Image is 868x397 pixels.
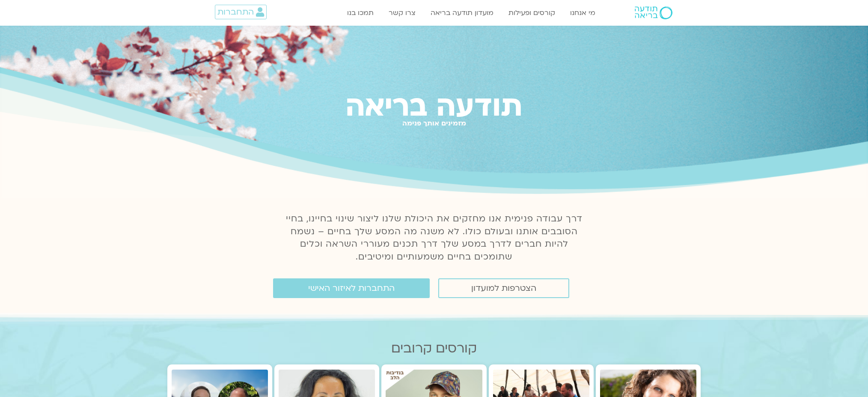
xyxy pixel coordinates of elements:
a: מועדון תודעה בריאה [426,5,498,21]
p: דרך עבודה פנימית אנו מחזקים את היכולת שלנו ליצור שינוי בחיינו, בחיי הסובבים אותנו ובעולם כולו. לא... [281,212,587,264]
a: התחברות [215,5,267,19]
a: קורסים ופעילות [504,5,559,21]
span: התחברות לאיזור האישי [308,284,395,293]
h2: קורסים קרובים [167,341,701,356]
a: תמכו בנו [343,5,378,21]
img: תודעה בריאה [635,6,672,19]
a: התחברות לאיזור האישי [273,278,430,298]
a: מי אנחנו [566,5,600,21]
a: הצטרפות למועדון [438,278,569,298]
a: צרו קשר [384,5,420,21]
span: הצטרפות למועדון [471,284,536,293]
span: התחברות [217,7,254,17]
